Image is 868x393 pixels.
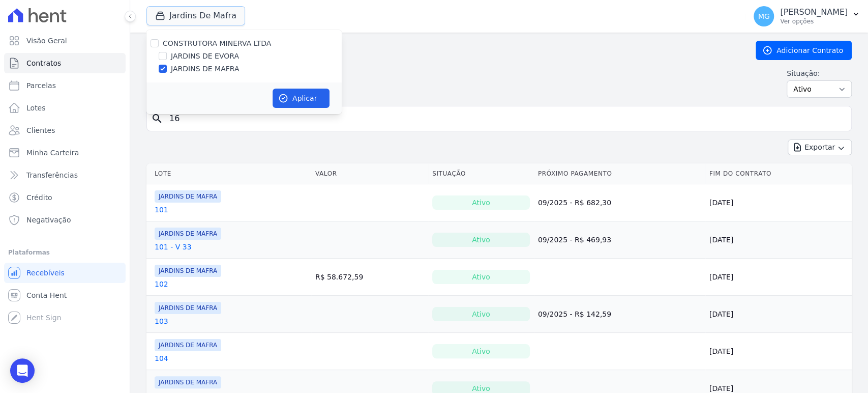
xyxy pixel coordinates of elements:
span: Conta Hent [26,290,67,300]
div: Ativo [432,233,530,247]
span: Parcelas [26,80,56,91]
input: Buscar por nome do lote [163,108,847,129]
a: Parcelas [4,75,126,96]
label: Situação: [787,68,852,78]
a: 103 [155,316,168,326]
span: Recebíveis [26,268,65,278]
div: Ativo [432,307,530,321]
label: JARDINS DE MAFRA [171,64,239,74]
a: Lotes [4,98,126,118]
td: [DATE] [705,184,852,221]
div: Ativo [432,344,530,358]
a: 104 [155,353,168,363]
a: Visão Geral [4,31,126,51]
th: Situação [428,163,534,184]
span: JARDINS DE MAFRA [155,228,221,240]
th: Valor [311,163,428,184]
td: R$ 58.672,59 [311,259,428,296]
a: Recebíveis [4,263,126,283]
span: Crédito [26,192,52,203]
button: Aplicar [273,89,330,108]
h2: Contratos [146,41,739,60]
span: Negativação [26,215,71,225]
td: [DATE] [705,296,852,333]
span: Transferências [26,170,78,180]
a: 101 [155,205,168,215]
label: CONSTRUTORA MINERVA LTDA [163,39,271,47]
span: JARDINS DE MAFRA [155,302,221,314]
a: Adicionar Contrato [756,41,852,60]
th: Fim do Contrato [705,163,852,184]
td: [DATE] [705,221,852,259]
a: Transferências [4,165,126,185]
p: Ver opções [780,17,848,25]
div: Plataformas [8,246,122,259]
span: Visão Geral [26,36,67,46]
a: Crédito [4,187,126,208]
a: Negativação [4,210,126,230]
label: JARDINS DE EVORA [171,51,239,62]
span: JARDINS DE MAFRA [155,376,221,388]
span: Lotes [26,103,46,113]
span: MG [758,13,770,20]
a: 102 [155,279,168,289]
span: Contratos [26,58,61,68]
a: 09/2025 - R$ 142,59 [538,310,611,318]
span: Minha Carteira [26,148,79,158]
th: Lote [146,163,311,184]
a: Contratos [4,53,126,73]
span: JARDINS DE MAFRA [155,190,221,203]
div: Open Intercom Messenger [10,358,35,383]
p: [PERSON_NAME] [780,7,848,17]
button: Exportar [788,139,852,155]
a: 09/2025 - R$ 469,93 [538,236,611,244]
span: JARDINS DE MAFRA [155,265,221,277]
td: [DATE] [705,333,852,370]
a: 101 - V 33 [155,242,192,252]
a: 09/2025 - R$ 682,30 [538,199,611,207]
button: Jardins De Mafra [146,6,245,25]
div: Ativo [432,195,530,210]
span: JARDINS DE MAFRA [155,339,221,351]
a: Clientes [4,120,126,141]
a: Minha Carteira [4,143,126,163]
a: Conta Hent [4,285,126,305]
i: search [151,113,163,125]
th: Próximo Pagamento [534,163,705,184]
button: MG [PERSON_NAME] Ver opções [745,2,868,31]
span: Clientes [26,125,55,135]
td: [DATE] [705,259,852,296]
div: Ativo [432,270,530,284]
